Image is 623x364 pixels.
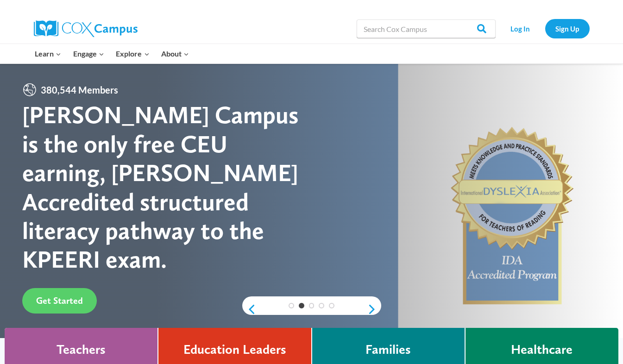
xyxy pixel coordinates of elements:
[183,342,286,358] h4: Education Leaders
[73,48,104,60] span: Engage
[545,19,590,38] a: Sign Up
[36,295,83,306] span: Get Started
[29,44,195,63] nav: Primary Navigation
[34,20,138,37] img: Cox Campus
[37,82,122,97] span: 380,544 Members
[161,48,189,60] span: About
[365,342,411,358] h4: Families
[35,48,61,60] span: Learn
[511,342,573,358] h4: Healthcare
[57,342,106,358] h4: Teachers
[116,48,149,60] span: Explore
[22,288,97,314] a: Get Started
[357,19,496,38] input: Search Cox Campus
[500,19,590,38] nav: Secondary Navigation
[22,100,312,274] div: [PERSON_NAME] Campus is the only free CEU earning, [PERSON_NAME] Accredited structured literacy p...
[500,19,541,38] a: Log In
